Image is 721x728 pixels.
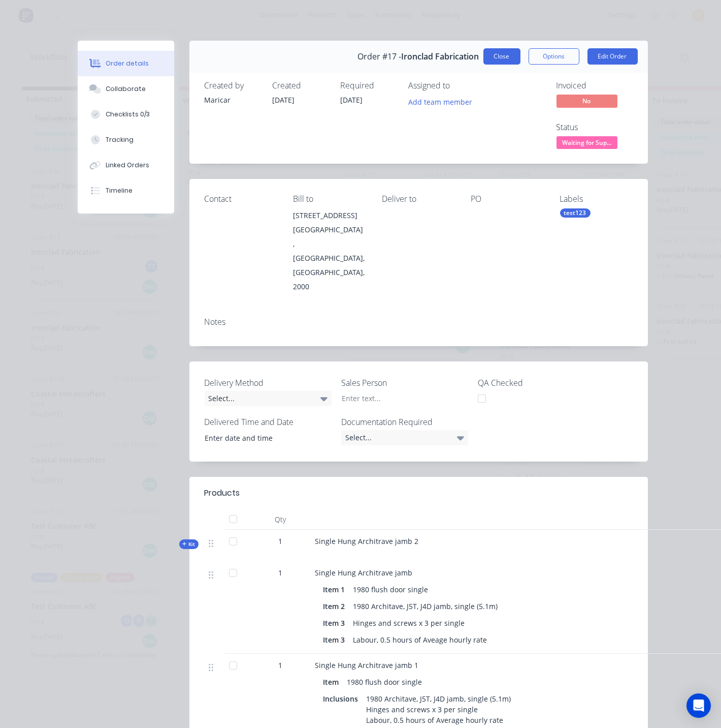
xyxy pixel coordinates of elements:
div: Created [273,81,329,90]
label: Delivered Time and Date [205,416,332,428]
div: Open Intercom Messenger [686,693,711,718]
div: Status [556,123,633,132]
div: [STREET_ADDRESS][GEOGRAPHIC_DATA] , [GEOGRAPHIC_DATA], [GEOGRAPHIC_DATA], 2000 [293,208,366,294]
div: 1980 Architave, J5T, J4D jamb, single (5.1m) Hinges and screws x 3 per single Labour, 0.5 hours o... [363,691,515,727]
div: Select... [341,430,468,445]
span: Single Hung Architrave jamb 1 [315,660,419,670]
div: Products [205,487,240,499]
span: Ironclad Fabrication [402,52,479,62]
div: Contact [205,194,277,204]
div: Qty [250,509,311,530]
div: Select... [205,391,332,406]
div: 1980 flush door single [349,582,433,597]
button: Collaborate [78,76,174,102]
div: Notes [205,317,633,327]
button: Add team member [409,95,478,108]
div: Linked Orders [106,161,149,170]
div: Assigned to [409,81,510,90]
span: 1 [279,567,283,578]
button: Edit Order [587,48,638,65]
div: Kit [179,539,199,549]
input: Enter date and time [198,431,324,446]
div: 1980 flush door single [343,675,427,689]
button: Options [529,48,579,65]
span: 1 [279,536,283,547]
div: Tracking [106,135,134,144]
span: 1 [279,660,283,671]
div: Deliver to [382,194,455,204]
div: [GEOGRAPHIC_DATA] , [GEOGRAPHIC_DATA], [GEOGRAPHIC_DATA], 2000 [293,223,366,294]
div: Hinges and screws x 3 per single [349,616,469,630]
div: Checklists 0/3 [106,110,150,119]
button: Checklists 0/3 [78,102,174,127]
div: Item 2 [323,599,349,614]
div: Created by [205,81,260,90]
div: Invoiced [556,81,633,90]
button: Close [483,48,520,65]
div: Required [341,81,397,90]
span: [DATE] [273,95,295,105]
button: Linked Orders [78,153,174,178]
div: Item [323,675,343,689]
div: Inclusions [323,691,363,706]
div: Labels [560,194,633,204]
div: Order details [106,59,149,68]
span: No [556,95,617,107]
span: Waiting for Sup... [556,136,617,149]
button: Tracking [78,127,174,153]
button: Timeline [78,178,174,203]
div: PO [471,194,544,204]
label: QA Checked [478,377,605,389]
div: Timeline [106,186,133,195]
div: Maricar [205,95,260,105]
label: Delivery Method [205,377,332,389]
span: Order #17 - [358,52,402,62]
button: Order details [78,51,174,76]
div: [STREET_ADDRESS] [293,208,366,223]
span: Single Hung Architrave jamb [315,568,413,578]
label: Sales Person [341,377,468,389]
button: Waiting for Sup... [556,136,617,151]
div: Item 3 [323,632,349,647]
div: Item 1 [323,582,349,597]
div: 1980 Architave, J5T, J4D jamb, single (5.1m) [349,599,502,614]
div: Item 3 [323,616,349,630]
div: Collaborate [106,84,146,94]
div: Bill to [293,194,366,204]
div: Labour, 0.5 hours of Aveage hourly rate [349,632,491,647]
span: [DATE] [341,95,363,105]
div: test123 [560,208,591,218]
span: Kit [182,540,195,548]
span: Single Hung Architrave jamb 2 [315,536,419,546]
label: Documentation Required [341,416,468,428]
button: Add team member [403,95,477,108]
